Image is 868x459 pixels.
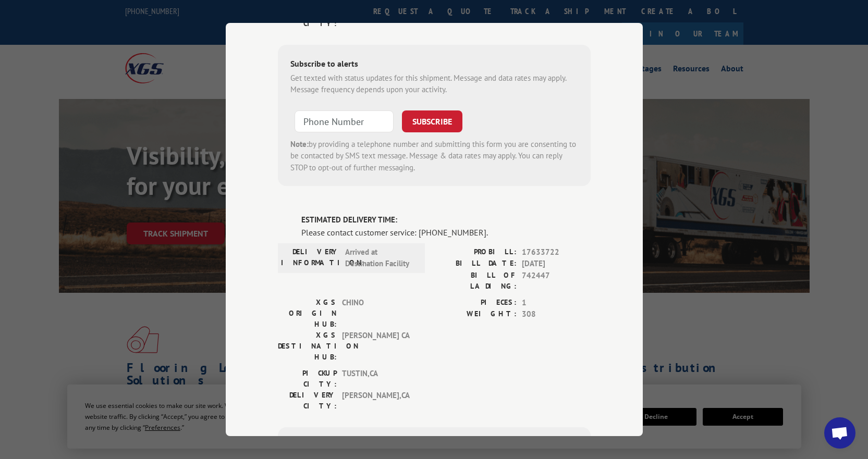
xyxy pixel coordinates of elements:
label: XGS ORIGIN HUB: [278,297,337,330]
label: ESTIMATED DELIVERY TIME: [301,214,591,226]
span: TUSTIN , CA [342,368,412,390]
label: XGS DESTINATION HUB: [278,330,337,363]
span: [DATE] [522,258,591,270]
div: Subscribe to alerts [290,57,578,72]
button: SUBSCRIBE [402,110,462,132]
span: Arrived at Destination Facility [345,246,415,270]
span: 308 [522,308,591,320]
label: WEIGHT: [434,308,517,320]
span: 1 [522,297,591,309]
strong: Note: [290,139,309,149]
span: [PERSON_NAME] CA [342,330,412,363]
label: DELIVERY CITY: [278,390,337,412]
div: Get texted with status updates for this shipment. Message and data rates may apply. Message frequ... [290,72,578,96]
label: PICKUP CITY: [278,368,337,390]
span: 742447 [522,270,591,292]
label: BILL DATE: [434,258,517,270]
div: by providing a telephone number and submitting this form you are consenting to be contacted by SM... [290,139,578,174]
label: PIECES: [434,297,517,309]
label: DELIVERY INFORMATION: [281,246,340,270]
label: BILL OF LADING: [434,270,517,292]
span: [PERSON_NAME] , CA [342,390,412,412]
label: PROBILL: [434,246,517,258]
div: Open chat [824,417,855,449]
div: Please contact customer service: [PHONE_NUMBER]. [301,226,591,239]
span: CHINO [342,297,412,330]
span: 17633722 [522,246,591,258]
input: Phone Number [295,110,394,132]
